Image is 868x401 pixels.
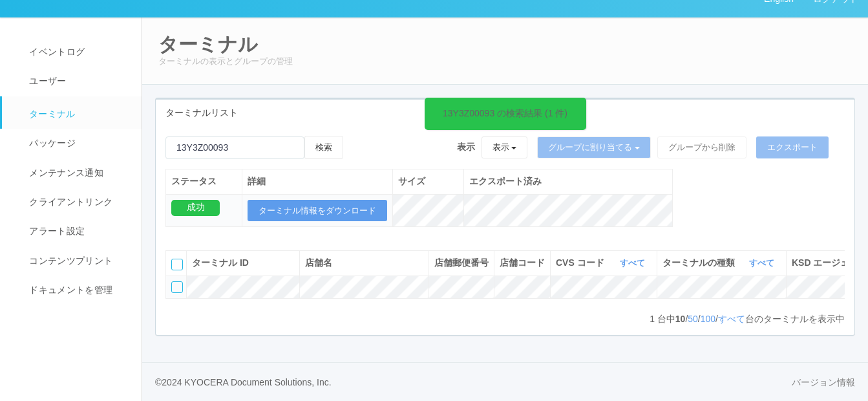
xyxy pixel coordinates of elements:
[2,96,153,129] a: ターミナル
[688,314,698,324] a: 50
[718,314,745,324] a: すべて
[2,217,153,246] a: アラート設定
[756,136,829,158] button: エクスポート
[26,47,85,57] span: イベントログ
[158,55,852,68] p: ターミナルの表示とグループの管理
[305,257,332,268] span: 店舗名
[662,256,738,270] span: ターミナルの種類
[537,136,651,158] button: グループに割り当てる
[398,175,458,188] div: サイズ
[500,257,545,268] span: 店舗コード
[156,100,854,126] div: ターミナルリスト
[2,276,153,305] a: ドキュメントを管理
[482,136,528,158] button: 表示
[2,158,153,188] a: メンテナンス通知
[26,255,112,266] span: コンテンツプリント
[26,197,112,207] span: クライアントリンク
[2,38,153,67] a: イベントログ
[749,258,778,268] a: すべて
[26,168,103,178] span: メンテナンス通知
[171,175,237,188] div: ステータス
[434,257,489,268] span: 店舗郵便番号
[26,76,66,86] span: ユーザー
[158,34,852,55] h2: ターミナル
[746,257,781,270] button: すべて
[26,138,76,148] span: パッケージ
[2,246,153,276] a: コンテンツプリント
[171,200,220,216] div: 成功
[556,256,608,270] span: CVS コード
[792,376,855,389] a: バージョン情報
[443,107,567,120] div: 13Y3Z00093 の検索結果 (1 件)
[701,314,715,324] a: 100
[657,136,746,158] button: グループから削除
[2,129,153,158] a: パッケージ
[469,175,667,188] div: エクスポート済み
[26,226,85,236] span: アラート設定
[248,200,387,222] button: ターミナル情報をダウンロード
[2,188,153,217] a: クライアントリンク
[248,175,387,188] div: 詳細
[675,314,686,324] span: 10
[26,285,112,295] span: ドキュメントを管理
[155,377,332,387] span: © 2024 KYOCERA Document Solutions, Inc.
[304,136,343,159] button: 検索
[620,258,648,268] a: すべて
[650,312,845,326] p: 台中 / / / 台のターミナルを表示中
[2,67,153,96] a: ユーザー
[26,109,76,119] span: ターミナル
[192,256,294,270] div: ターミナル ID
[457,140,475,154] span: 表示
[650,314,657,324] span: 1
[617,257,651,270] button: すべて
